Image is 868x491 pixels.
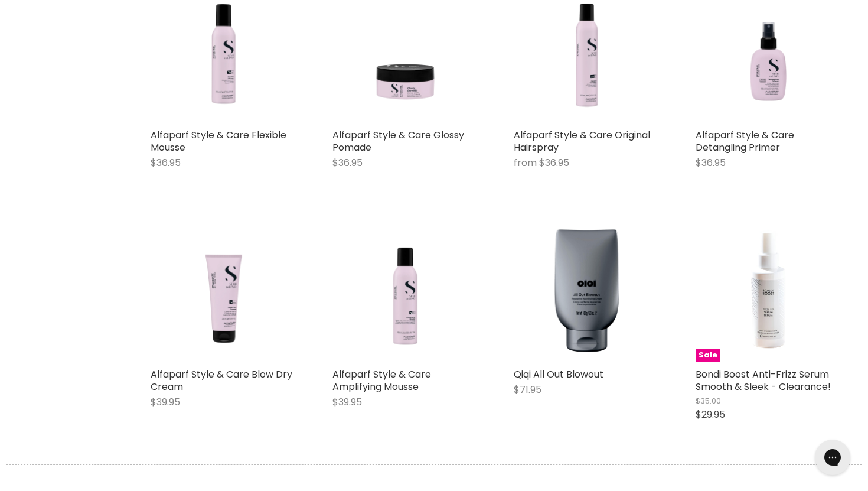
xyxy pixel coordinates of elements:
a: Qiqi All Out Blowout [514,368,603,381]
a: Alfaparf Style & Care Flexible Mousse [151,128,286,154]
img: Alfaparf Style & Care Amplifying Mousse [332,216,479,363]
span: $36.95 [539,156,569,170]
span: $39.95 [151,395,180,409]
img: Qiqi All Out Blowout [514,216,660,363]
span: from [514,156,537,170]
span: $36.95 [332,156,363,170]
a: Bondi Boost Anti-Frizz Serum Smooth & Sleek - Clearance! [696,368,831,394]
a: Alfaparf Style & Care Blow Dry Cream [151,368,292,394]
span: $35.00 [696,395,721,407]
span: $39.95 [332,395,362,409]
span: $29.95 [696,408,725,421]
a: Alfaparf Style & Care Original Hairspray [514,128,650,154]
a: Alfaparf Style & Care Detangling Primer [696,128,794,154]
span: $36.95 [696,156,726,170]
span: Sale [696,349,720,362]
a: Alfaparf Style & Care Glossy Pomade [332,128,464,154]
iframe: Gorgias live chat messenger [809,435,856,479]
span: $36.95 [151,156,181,170]
img: Bondi Boost Anti-Frizz Serum Smooth & Sleek - Clearance! [696,216,842,363]
img: Alfaparf Style & Care Blow Dry Cream [151,216,297,363]
a: Alfaparf Style & Care Amplifying Mousse [332,368,431,394]
a: Bondi Boost Anti-Frizz Serum Smooth & Sleek - Clearance!Sale [696,216,842,363]
span: $71.95 [514,383,541,396]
